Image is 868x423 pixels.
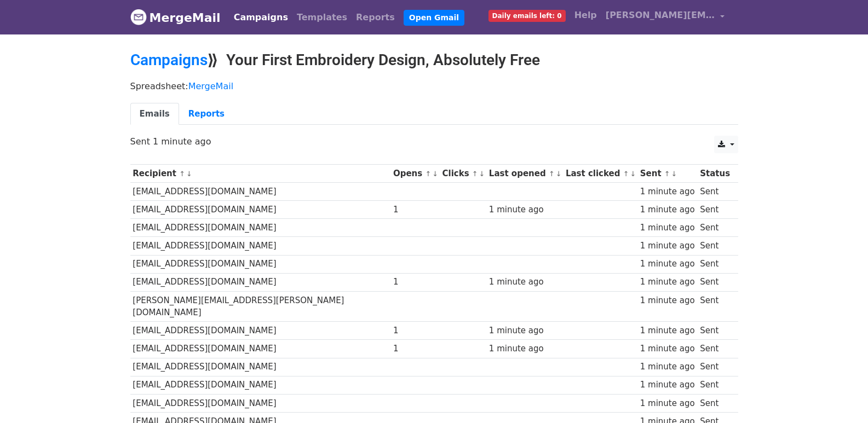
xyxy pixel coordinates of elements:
[640,240,695,252] div: 1 minute ago
[489,325,560,337] div: 1 minute ago
[549,170,555,178] a: ↑
[440,165,486,183] th: Clicks
[623,170,629,178] a: ↑
[637,165,697,183] th: Sent
[130,103,179,125] a: Emails
[130,237,391,255] td: [EMAIL_ADDRESS][DOMAIN_NAME]
[697,273,732,291] td: Sent
[697,340,732,358] td: Sent
[130,394,391,412] td: [EMAIL_ADDRESS][DOMAIN_NAME]
[130,291,391,322] td: [PERSON_NAME][EMAIL_ADDRESS][PERSON_NAME][DOMAIN_NAME]
[697,183,732,201] td: Sent
[486,165,563,183] th: Last opened
[697,165,732,183] th: Status
[570,4,601,26] a: Help
[697,291,732,322] td: Sent
[640,379,695,391] div: 1 minute ago
[697,394,732,412] td: Sent
[130,9,147,25] img: MergeMail logo
[130,201,391,219] td: [EMAIL_ADDRESS][DOMAIN_NAME]
[640,325,695,337] div: 1 minute ago
[489,343,560,355] div: 1 minute ago
[130,358,391,376] td: [EMAIL_ADDRESS][DOMAIN_NAME]
[640,258,695,270] div: 1 minute ago
[664,170,670,178] a: ↑
[130,80,738,92] p: Spreadsheet:
[229,7,292,28] a: Campaigns
[130,340,391,358] td: [EMAIL_ADDRESS][DOMAIN_NAME]
[130,136,738,147] p: Sent 1 minute ago
[484,4,570,26] a: Daily emails left: 0
[630,170,636,178] a: ↓
[697,219,732,237] td: Sent
[130,273,391,291] td: [EMAIL_ADDRESS][DOMAIN_NAME]
[489,204,560,216] div: 1 minute ago
[130,183,391,201] td: [EMAIL_ADDRESS][DOMAIN_NAME]
[640,276,695,288] div: 1 minute ago
[640,294,695,307] div: 1 minute ago
[640,361,695,373] div: 1 minute ago
[404,10,464,26] a: Open Gmail
[601,4,729,30] a: [PERSON_NAME][EMAIL_ADDRESS][DOMAIN_NAME]
[640,186,695,198] div: 1 minute ago
[130,255,391,273] td: [EMAIL_ADDRESS][DOMAIN_NAME]
[479,170,485,178] a: ↓
[130,165,391,183] th: Recipient
[390,165,440,183] th: Opens
[425,170,431,178] a: ↑
[697,201,732,219] td: Sent
[130,376,391,394] td: [EMAIL_ADDRESS][DOMAIN_NAME]
[186,170,192,178] a: ↓
[488,10,566,22] span: Daily emails left: 0
[640,204,695,216] div: 1 minute ago
[697,237,732,255] td: Sent
[640,397,695,410] div: 1 minute ago
[393,325,437,337] div: 1
[292,7,352,28] a: Templates
[472,170,478,178] a: ↑
[697,255,732,273] td: Sent
[130,219,391,237] td: [EMAIL_ADDRESS][DOMAIN_NAME]
[489,276,560,288] div: 1 minute ago
[671,170,677,178] a: ↓
[130,51,738,69] h2: ⟫ Your First Embroidery Design, Absolutely Free
[352,7,399,28] a: Reports
[697,376,732,394] td: Sent
[432,170,438,178] a: ↓
[697,322,732,340] td: Sent
[188,81,233,91] a: MergeMail
[179,170,185,178] a: ↑
[130,51,208,69] a: Campaigns
[393,204,437,216] div: 1
[179,103,234,125] a: Reports
[556,170,562,178] a: ↓
[393,343,437,355] div: 1
[130,322,391,340] td: [EMAIL_ADDRESS][DOMAIN_NAME]
[813,370,868,423] iframe: Chat Widget
[640,222,695,234] div: 1 minute ago
[697,358,732,376] td: Sent
[393,276,437,288] div: 1
[563,165,637,183] th: Last clicked
[130,6,221,29] a: MergeMail
[606,9,715,22] span: [PERSON_NAME][EMAIL_ADDRESS][DOMAIN_NAME]
[640,343,695,355] div: 1 minute ago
